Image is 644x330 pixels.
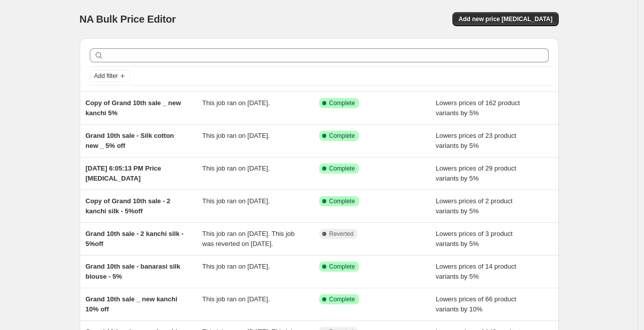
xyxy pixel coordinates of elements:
[202,230,295,247] span: This job ran on [DATE]. This job was reverted on [DATE].
[86,164,161,182] span: [DATE] 6:05:13 PM Price [MEDICAL_DATA]
[436,230,512,247] span: Lowers prices of 3 product variants by 5%
[436,295,516,313] span: Lowers prices of 66 product variants by 10%
[202,99,270,107] span: This job ran on [DATE].
[202,197,270,205] span: This job ran on [DATE].
[86,197,170,215] span: Copy of Grand 10th sale - 2 kanchi silk - 5%off
[86,230,184,247] span: Grand 10th sale - 2 kanchi silk - 5%off
[452,12,558,26] button: Add new price [MEDICAL_DATA]
[436,263,516,280] span: Lowers prices of 14 product variants by 5%
[90,70,130,82] button: Add filter
[329,295,355,303] span: Complete
[86,132,174,149] span: Grand 10th sale - Silk cotton new _ 5% off
[86,295,178,313] span: Grand 10th sale _ new kanchi 10% off
[86,263,181,280] span: Grand 10th sale - banarasi silk blouse - 5%
[436,164,516,182] span: Lowers prices of 29 product variants by 5%
[202,164,270,172] span: This job ran on [DATE].
[202,295,270,303] span: This job ran on [DATE].
[94,72,118,80] span: Add filter
[436,132,516,149] span: Lowers prices of 23 product variants by 5%
[436,197,512,215] span: Lowers prices of 2 product variants by 5%
[202,132,270,139] span: This job ran on [DATE].
[202,263,270,270] span: This job ran on [DATE].
[329,230,354,238] span: Reverted
[329,197,355,205] span: Complete
[458,15,552,23] span: Add new price [MEDICAL_DATA]
[436,99,520,117] span: Lowers prices of 162 product variants by 5%
[86,99,181,117] span: Copy of Grand 10th sale _ new kanchi 5%
[329,132,355,140] span: Complete
[329,164,355,173] span: Complete
[80,14,176,25] span: NA Bulk Price Editor
[329,263,355,271] span: Complete
[329,99,355,107] span: Complete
